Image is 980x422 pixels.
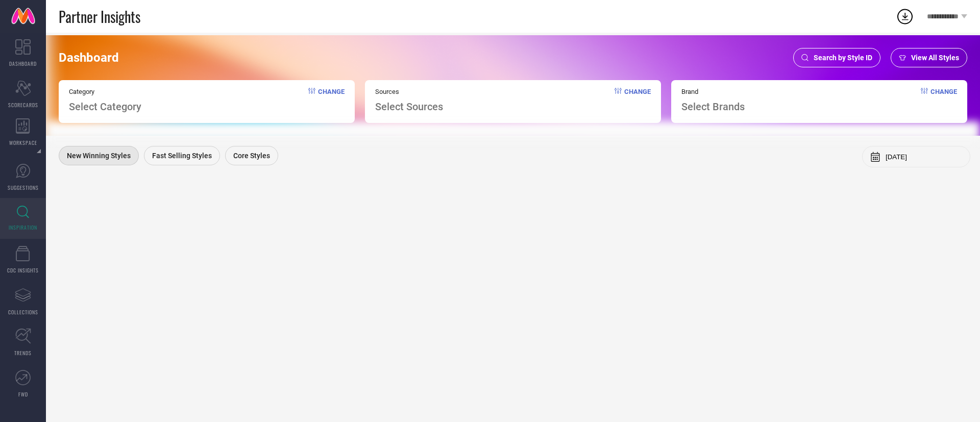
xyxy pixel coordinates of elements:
span: Change [624,88,651,113]
span: Select Brands [681,101,745,113]
span: Category [69,88,141,95]
span: Select Category [69,101,141,113]
span: DASHBOARD [9,60,37,67]
span: FWD [18,390,28,398]
span: SCORECARDS [8,101,38,109]
span: CDC INSIGHTS [7,266,39,274]
span: TRENDS [14,349,32,357]
span: Sources [375,88,443,95]
span: Partner Insights [59,6,140,27]
span: WORKSPACE [9,139,37,146]
span: Brand [681,88,745,95]
div: Open download list [896,7,914,26]
span: Change [930,88,957,113]
span: Select Sources [375,101,443,113]
span: Search by Style ID [814,54,872,62]
span: Core Styles [233,152,270,160]
input: Select month [886,153,962,161]
span: COLLECTIONS [8,308,38,316]
span: View All Styles [911,54,959,62]
span: INSPIRATION [9,224,37,231]
span: SUGGESTIONS [8,184,39,191]
span: Fast Selling Styles [152,152,212,160]
span: New Winning Styles [67,152,131,160]
span: Dashboard [59,51,119,65]
span: Change [318,88,345,113]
